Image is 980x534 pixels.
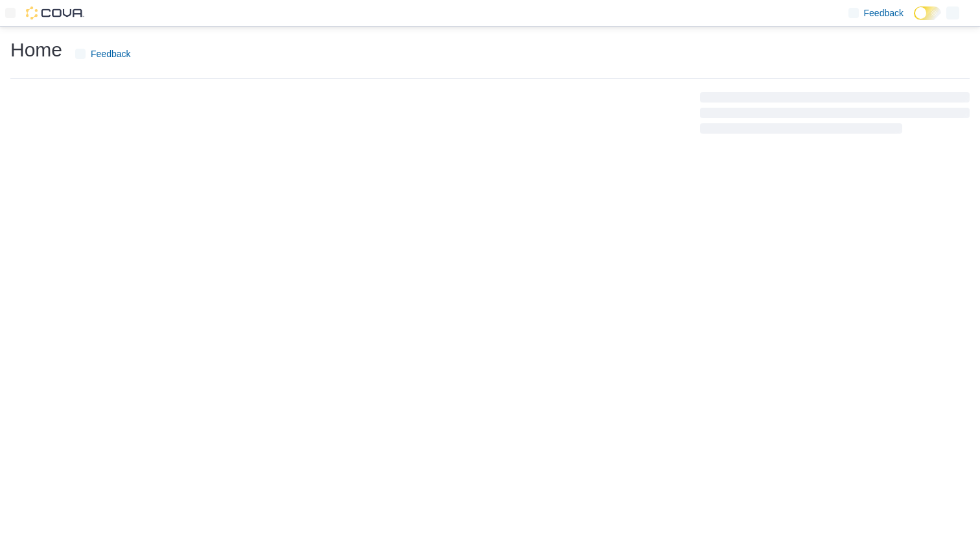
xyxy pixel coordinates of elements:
[70,41,135,67] a: Feedback
[10,37,62,63] h1: Home
[26,6,84,19] img: Cova
[864,6,904,19] span: Feedback
[91,47,130,60] span: Feedback
[700,95,970,136] span: Loading
[914,20,915,21] span: Dark Mode
[914,6,941,20] input: Dark Mode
